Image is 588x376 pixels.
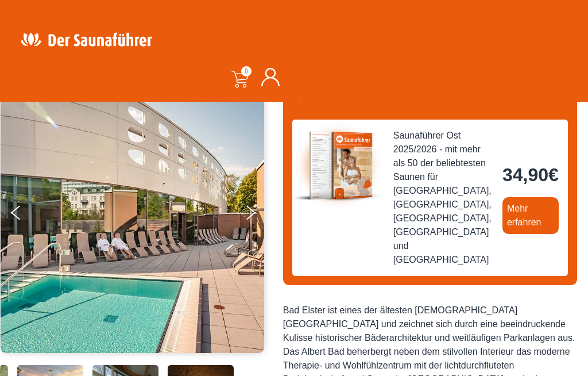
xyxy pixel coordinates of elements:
span: € [548,164,559,185]
span: Saunaführer Ost 2025/2026 - mit mehr als 50 der beliebtesten Saunen für [GEOGRAPHIC_DATA], [GEOGR... [393,129,493,267]
img: der-saunafuehrer-2025-ost.jpg [292,120,384,212]
span: 0 [241,66,252,76]
a: Mehr erfahren [502,197,559,234]
button: Next [244,201,273,229]
button: Previous [11,201,40,229]
bdi: 34,90 [502,164,559,185]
